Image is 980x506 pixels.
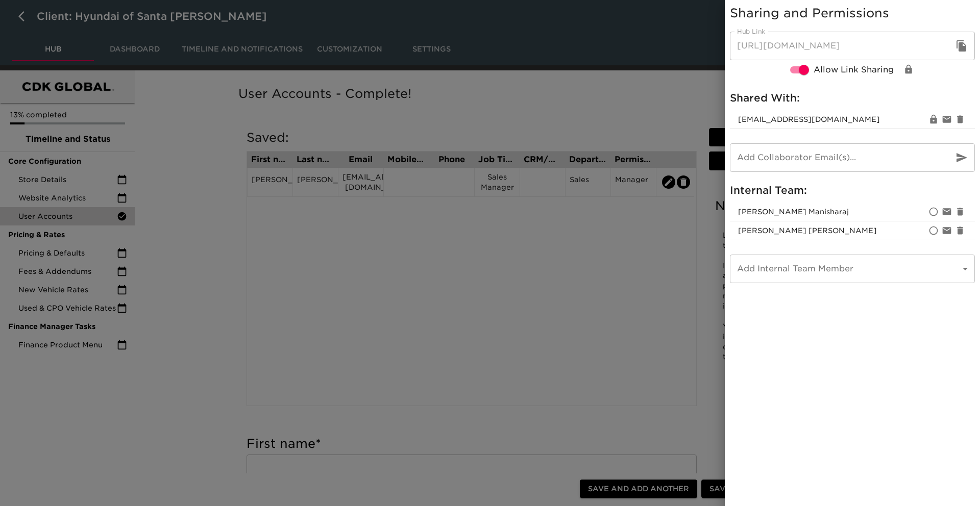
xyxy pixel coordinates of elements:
[730,182,975,198] h6: Internal Team:
[940,205,953,218] div: Disable notifications for catherine.manisharaj@cdk.com
[738,114,927,124] span: [EMAIL_ADDRESS][DOMAIN_NAME]
[953,113,967,126] div: Remove pavila@hyundaisantamaria.com
[953,205,967,218] div: Remove catherine.manisharaj@cdk.com
[902,63,915,76] div: Change View/Edit Permissions for Link Share
[940,113,953,126] div: Resend invite email to pavila@hyundaisantamaria.com
[730,255,975,283] div: ​
[730,5,975,21] h5: Sharing and Permissions
[738,208,849,216] span: catherine.manisharaj@cdk.com
[927,205,940,218] div: Set as primay account owner
[814,64,894,76] span: Allow Link Sharing
[738,226,877,235] span: ryan.tamanini@roadster.com
[953,224,967,237] div: Remove ryan.tamanini@roadster.com
[927,224,940,237] div: Set as primay account owner
[940,224,953,237] div: Disable notifications for ryan.tamanini@roadster.com
[730,90,975,106] h6: Shared With:
[927,113,940,126] div: Change View/Edit Permissions for pavila@hyundaisantamaria.com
